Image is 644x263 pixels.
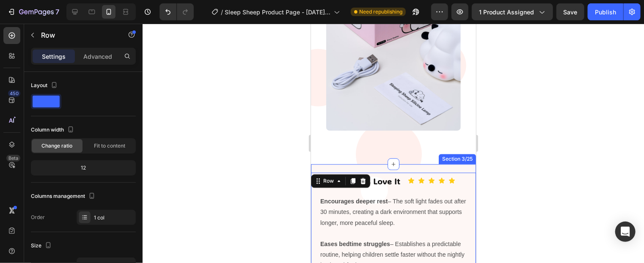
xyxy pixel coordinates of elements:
p: – Establishes a predictable routine, helping children settle faster without the nightly back-and-... [9,215,156,247]
span: Fit to content [94,142,125,150]
span: Need republishing [359,8,402,16]
span: Sleep Sheep Product Page - [DATE] 20:09:30 [225,8,330,16]
p: Advanced [83,52,112,61]
button: Save [556,3,584,20]
div: Column width [31,124,76,136]
span: Change ratio [42,142,73,150]
div: Row [11,153,25,161]
strong: Eases bedtime struggles [9,217,79,224]
span: Save [564,8,578,16]
div: Columns management [31,191,97,202]
div: Order [31,214,45,221]
div: 1 col [94,214,134,222]
button: Publish [588,3,623,20]
button: 1 product assigned [472,3,553,20]
p: – The soft light fades out after 30 minutes, creating a dark environment that supports longer, mo... [9,173,156,205]
div: Size [31,240,53,252]
span: / [221,8,223,16]
p: 7 [55,7,59,17]
button: 7 [3,3,63,20]
div: Open Intercom Messenger [615,222,636,242]
span: 1 product assigned [479,8,534,16]
div: Beta [6,155,20,162]
div: 450 [8,90,20,97]
div: Layout [31,80,59,91]
div: 12 [33,162,134,174]
strong: Encourages deeper rest [9,174,77,181]
div: Undo/Redo [160,3,194,20]
div: Publish [595,8,616,16]
p: Settings [42,52,66,61]
div: Section 3/25 [129,131,163,139]
p: Row [41,30,113,40]
iframe: Design area [311,24,476,263]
